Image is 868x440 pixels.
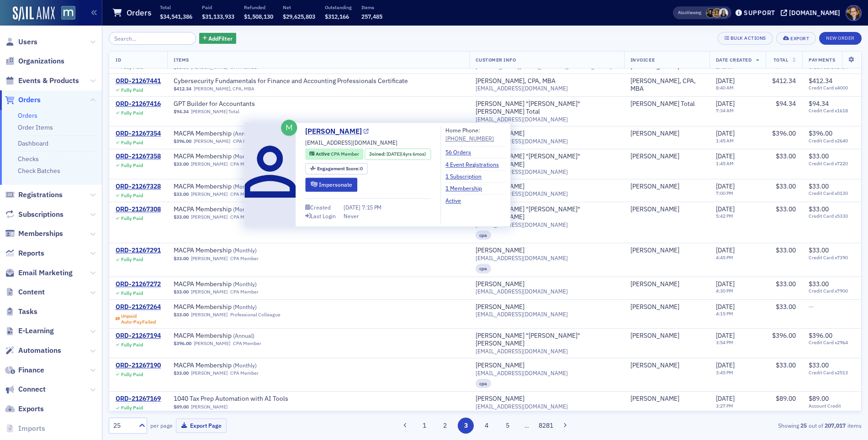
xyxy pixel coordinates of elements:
[630,205,679,214] a: [PERSON_NAME]
[310,205,331,210] div: Created
[809,205,829,213] span: $33.00
[174,100,289,108] a: GPT Builder for Accountants
[160,13,192,20] span: $34,541,386
[18,190,63,200] span: Registrations
[121,162,143,168] div: Fully Paid
[476,246,524,255] a: [PERSON_NAME]
[18,210,64,220] span: Subscriptions
[445,126,494,143] div: Home Phone:
[174,86,191,92] span: $412.34
[809,108,855,114] span: Credit Card x1618
[630,152,679,161] div: [PERSON_NAME]
[476,100,618,116] a: [PERSON_NAME] "[PERSON_NAME]" [PERSON_NAME] Total
[160,4,192,10] p: Total
[5,365,44,375] a: Finance
[174,395,289,403] span: 1040 Tax Prep Automation with AI Tools
[630,130,679,138] a: [PERSON_NAME]
[630,246,679,255] a: [PERSON_NAME]
[121,193,143,199] div: Fully Paid
[18,287,45,297] span: Content
[630,77,703,93] a: [PERSON_NAME], CPA, MBA
[476,190,568,197] span: [EMAIL_ADDRESS][DOMAIN_NAME]
[5,424,45,434] a: Imports
[476,116,568,123] span: [EMAIL_ADDRESS][DOMAIN_NAME]
[5,384,46,394] a: Connect
[202,13,234,20] span: $31,133,933
[772,77,796,85] span: $412.34
[630,246,703,255] span: Andrea Duffy
[317,166,363,171] div: 0
[630,130,703,138] span: Elizabeth Djabanor
[776,100,796,108] span: $94.34
[790,36,809,41] div: Export
[191,312,228,318] a: [PERSON_NAME]
[716,205,735,213] span: [DATE]
[18,123,53,131] a: Order Items
[445,135,494,143] a: [PHONE_NUMBER]
[476,395,524,403] a: [PERSON_NAME]
[191,256,228,262] a: [PERSON_NAME]
[776,246,796,254] span: $33.00
[362,204,381,211] span: 7:15 PM
[630,280,679,288] div: [PERSON_NAME]
[174,138,191,144] span: $396.00
[305,138,397,147] span: [EMAIL_ADDRESS][DOMAIN_NAME]
[776,32,816,45] button: Export
[789,9,840,17] div: [DOMAIN_NAME]
[174,109,189,115] span: $94.34
[116,183,161,191] a: ORD-21267328
[116,205,161,214] a: ORD-21267308
[716,182,735,190] span: [DATE]
[344,212,359,220] div: Never
[116,332,161,340] div: ORD-21267194
[174,332,289,340] a: MACPA Membership (Annual)
[538,418,554,434] button: 8281
[174,130,289,138] a: MACPA Membership (Annual)
[630,183,703,191] span: Peter Chepkwony
[630,303,679,311] a: [PERSON_NAME]
[233,246,257,254] span: ( Monthly )
[244,4,273,10] p: Refunded
[18,248,44,258] span: Reports
[116,152,161,161] div: ORD-21267358
[55,6,75,21] a: View Homepage
[233,138,261,144] div: CPA Member
[809,129,832,137] span: $396.00
[202,4,234,10] p: Paid
[744,9,775,17] div: Support
[716,84,734,91] time: 8:40 AM
[846,5,862,21] span: Profile
[772,129,796,137] span: $396.00
[476,332,618,348] a: [PERSON_NAME] "[PERSON_NAME]" [PERSON_NAME]
[476,361,524,370] div: [PERSON_NAME]
[116,246,161,255] a: ORD-21267291
[5,307,37,317] a: Tasks
[809,213,855,219] span: Credit Card x5330
[630,152,703,161] span: Faisal Siddique
[191,191,228,197] a: [PERSON_NAME]
[18,424,45,434] span: Imports
[174,152,289,161] span: MACPA Membership
[18,56,64,66] span: Organizations
[150,421,173,430] label: per page
[630,57,655,63] span: Invoicee
[809,182,829,190] span: $33.00
[5,190,63,200] a: Registrations
[325,4,352,10] p: Outstanding
[174,191,189,197] span: $33.00
[174,205,289,214] span: MACPA Membership
[678,10,701,16] span: Viewing
[18,346,61,356] span: Automations
[479,418,495,434] button: 4
[18,155,39,163] a: Checks
[630,183,679,191] a: [PERSON_NAME]
[678,10,687,16] div: Also
[174,280,289,288] span: MACPA Membership
[437,418,453,434] button: 2
[18,307,37,317] span: Tasks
